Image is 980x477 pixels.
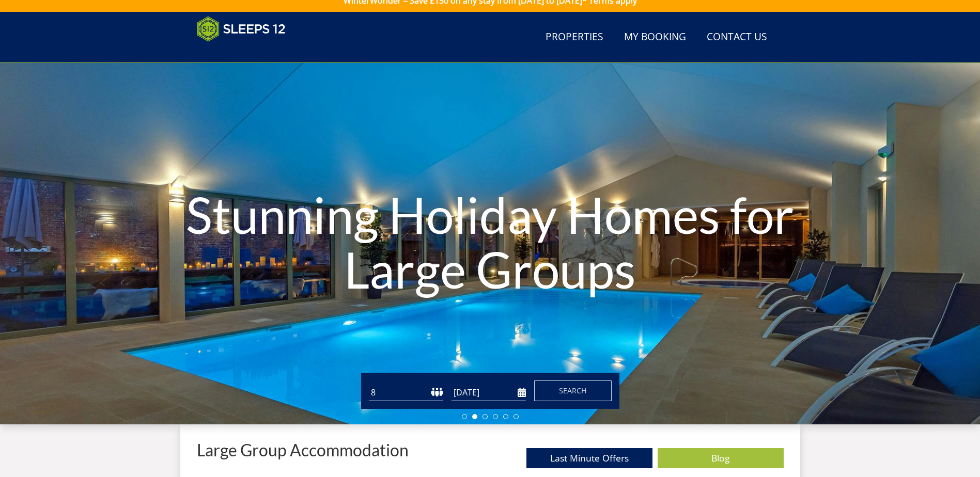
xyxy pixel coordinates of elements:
a: Blog [658,448,784,468]
input: Arrival Date [452,384,526,401]
iframe: Customer reviews powered by Trustpilot [192,48,300,57]
p: Large Group Accommodation [197,441,409,459]
h1: Stunning Holiday Homes for Large Groups [147,167,833,317]
a: My Booking [620,26,690,49]
img: Sleeps 12 [197,16,286,42]
span: Search [559,386,587,395]
a: Last Minute Offers [526,448,652,468]
button: Search [534,380,612,401]
a: Contact Us [703,26,771,49]
a: Properties [541,26,608,49]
